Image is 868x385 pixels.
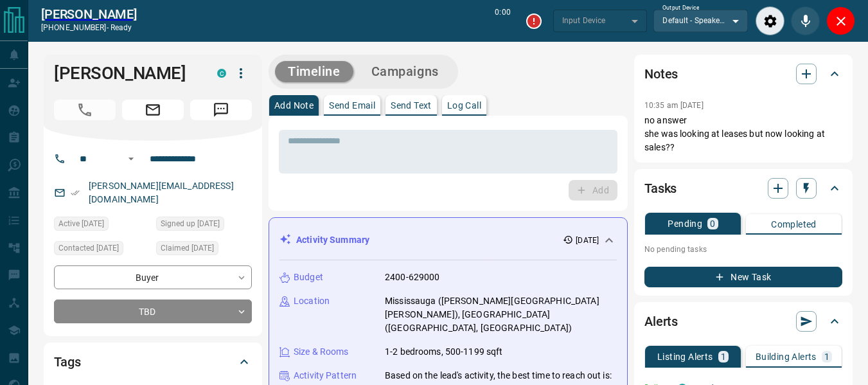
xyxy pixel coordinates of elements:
button: Campaigns [359,61,452,82]
a: [PERSON_NAME][EMAIL_ADDRESS][DOMAIN_NAME] [89,181,234,204]
h2: Alerts [644,311,678,332]
div: Audio Settings [756,6,784,35]
p: 1-2 bedrooms, 500-1199 sqft [385,345,503,359]
p: 1 [824,352,829,361]
p: 0 [710,219,715,228]
p: 2400-629000 [385,271,439,284]
div: Mute [791,6,820,35]
span: Active [DATE] [58,217,104,230]
p: 1 [721,352,726,361]
p: No pending tasks [644,240,842,259]
p: Listing Alerts [657,352,713,361]
div: Buyer [54,265,252,289]
h1: [PERSON_NAME] [54,63,198,84]
div: Notes [644,58,842,89]
span: Email [122,100,184,120]
span: ready [111,23,132,32]
span: Contacted [DATE] [58,242,119,255]
span: Call [54,100,116,120]
span: Signed up [DATE] [161,217,220,230]
p: Activity Summary [296,233,369,247]
div: Activity Summary[DATE] [279,228,617,252]
div: TBD [54,300,252,323]
h2: Tasks [644,178,677,199]
p: Size & Rooms [294,345,349,359]
button: Timeline [275,61,353,82]
p: [DATE] [576,235,599,246]
div: Tue Oct 12 2021 [156,241,252,259]
span: Claimed [DATE] [161,242,214,255]
p: Budget [294,271,323,284]
a: [PERSON_NAME] [41,6,137,22]
div: Tags [54,346,252,377]
div: Close [826,6,855,35]
svg: Email Verified [71,188,80,197]
p: Add Note [274,101,314,110]
div: condos.ca [217,69,226,78]
p: 10:35 am [DATE] [644,101,704,110]
h2: Notes [644,64,678,84]
p: Building Alerts [756,352,817,361]
p: Send Text [391,101,432,110]
h2: Tags [54,352,80,372]
p: 0:00 [495,6,510,35]
button: New Task [644,267,842,287]
button: Open [123,151,139,166]
p: Activity Pattern [294,369,357,382]
div: Sat Aug 09 2025 [54,217,150,235]
p: Completed [771,220,817,229]
p: Pending [668,219,702,228]
p: Log Call [447,101,481,110]
p: [PHONE_NUMBER] - [41,22,137,33]
div: Sat Aug 09 2025 [54,241,150,259]
span: Message [190,100,252,120]
div: Tasks [644,173,842,204]
p: Location [294,294,330,308]
div: Default - Speakers (Realtek(R) Audio) [653,10,748,31]
p: no answer she was looking at leases but now looking at sales?? [644,114,842,154]
p: Send Email [329,101,375,110]
p: Mississauga ([PERSON_NAME][GEOGRAPHIC_DATA][PERSON_NAME]), [GEOGRAPHIC_DATA] ([GEOGRAPHIC_DATA], ... [385,294,617,335]
div: Alerts [644,306,842,337]
div: Thu Dec 27 2018 [156,217,252,235]
label: Output Device [662,4,699,12]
